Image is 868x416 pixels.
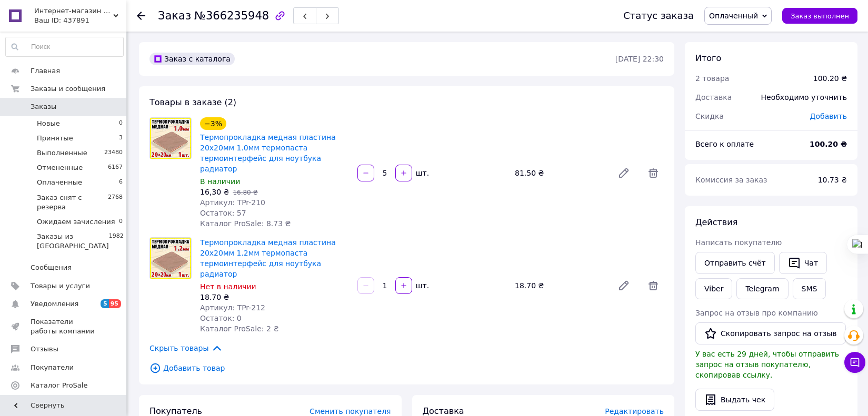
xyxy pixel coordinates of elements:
[605,407,664,415] span: Редактировать
[200,209,246,217] span: Остаток: 57
[150,238,191,279] img: Термопрокладка медная пластина 20х20мм 1.2мм термопаста термоинтерфейс для ноутбука радиатор
[310,407,391,415] span: Сменить покупателя
[423,406,464,416] span: Доставка
[200,303,265,312] span: Артикул: TPr-212
[643,275,664,296] span: Удалить
[149,362,664,374] span: Добавить товар
[6,37,123,56] input: Поиск
[695,217,737,227] span: Действия
[709,12,758,20] span: Оплаченный
[37,148,87,158] span: Выполненные
[613,275,634,296] a: Редактировать
[782,8,857,24] button: Заказ выполнен
[818,176,847,184] span: 10.73 ₴
[119,119,123,128] span: 0
[31,263,72,272] span: Сообщения
[413,280,430,291] div: шт.
[695,176,767,184] span: Комиссия за заказ
[109,299,121,308] span: 95
[810,112,847,120] span: Добавить
[695,322,846,344] button: Скопировать запрос на отзыв
[149,53,235,65] div: Заказ с каталога
[200,324,279,333] span: Каталог ProSale: 2 ₴
[108,163,123,173] span: 6167
[695,238,782,247] span: Написать покупателю
[200,198,265,207] span: Артикул: TPr-210
[158,9,191,22] span: Заказ
[695,389,774,411] button: Выдать чек
[200,219,291,228] span: Каталог ProSale: 8.73 ₴
[615,55,664,63] time: [DATE] 22:30
[37,119,60,128] span: Новые
[37,193,108,212] span: Заказ снят с резерва
[149,97,236,107] span: Товары в заказе (2)
[31,381,87,390] span: Каталог ProSale
[108,193,123,212] span: 2768
[37,163,83,173] span: Отмененные
[31,344,58,354] span: Отзывы
[150,118,191,159] img: Термопрокладка медная пластина 20х20мм 1.0мм термопаста термоинтерфейс для ноутбука радиатор
[200,177,240,186] span: В наличии
[31,299,78,309] span: Уведомления
[200,238,336,278] a: Термопрокладка медная пластина 20х20мм 1.2мм термопаста термоинтерфейс для ноутбука радиатор
[37,232,109,251] span: Заказы из [GEOGRAPHIC_DATA]
[37,217,115,227] span: Ожидаем зачисления
[34,16,126,25] div: Ваш ID: 437891
[200,133,336,173] a: Термопрокладка медная пластина 20х20мм 1.0мм термопаста термоинтерфейс для ноутбука радиатор
[793,278,826,299] button: SMS
[695,278,732,299] a: Viber
[695,350,839,379] span: У вас есть 29 дней, чтобы отправить запрос на отзыв покупателю, скопировав ссылку.
[511,278,609,293] div: 18.70 ₴
[233,189,257,196] span: 16.80 ₴
[101,299,109,308] span: 5
[200,314,242,322] span: Остаток: 0
[137,11,145,21] div: Вернуться назад
[613,163,634,184] a: Редактировать
[779,252,827,274] button: Чат
[119,134,123,143] span: 3
[810,140,847,148] b: 100.20 ₴
[149,342,223,354] span: Скрыть товары
[813,73,847,84] div: 100.20 ₴
[31,66,60,76] span: Главная
[104,148,123,158] span: 23480
[109,232,124,251] span: 1982
[34,6,113,16] span: Интернет-магазин SeMMarket
[31,363,74,372] span: Покупатели
[623,11,694,21] div: Статус заказа
[149,406,202,416] span: Покупатель
[119,178,123,187] span: 6
[31,317,97,336] span: Показатели работы компании
[695,252,775,274] button: Отправить счёт
[695,140,754,148] span: Всего к оплате
[695,112,724,120] span: Скидка
[695,74,729,83] span: 2 товара
[119,217,123,227] span: 0
[844,352,865,373] button: Чат с покупателем
[37,178,82,187] span: Оплаченные
[31,102,56,111] span: Заказы
[200,282,256,291] span: Нет в наличии
[695,309,818,317] span: Запрос на отзыв про компанию
[695,53,721,63] span: Итого
[755,86,853,109] div: Необходимо уточнить
[37,134,73,143] span: Принятые
[31,281,90,291] span: Товары и услуги
[695,93,732,102] span: Доставка
[791,12,849,20] span: Заказ выполнен
[31,84,105,94] span: Заказы и сообщения
[194,9,269,22] span: №366235948
[643,163,664,184] span: Удалить
[200,117,226,130] div: −3%
[200,292,349,302] div: 18.70 ₴
[200,188,229,196] span: 16,30 ₴
[413,168,430,178] div: шт.
[511,166,609,180] div: 81.50 ₴
[736,278,788,299] a: Telegram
